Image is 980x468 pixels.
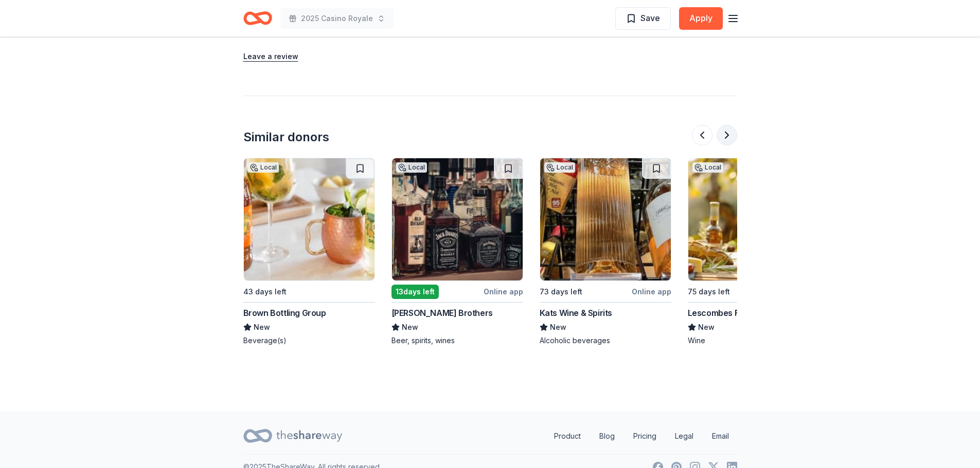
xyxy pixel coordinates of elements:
[243,158,375,346] a: Image for Brown Bottling GroupLocal43 days leftBrown Bottling GroupNewBeverage(s)
[546,426,589,446] a: Product
[392,158,523,280] img: Image for Lipman Brothers
[540,158,671,346] a: Image for Kats Wine & SpiritsLocal73 days leftOnline appKats Wine & SpiritsNewAlcoholic beverages
[540,335,671,346] div: Alcoholic beverages
[688,307,801,319] div: Lescombes Family Vineyards
[688,158,819,280] img: Image for Lescombes Family Vineyards
[243,50,298,63] button: Leave a review
[704,426,737,446] a: Email
[544,162,575,173] div: Local
[688,286,730,298] div: 75 days left
[540,158,671,280] img: Image for Kats Wine & Spirits
[254,321,270,333] span: New
[391,307,493,319] div: [PERSON_NAME] Brothers
[391,158,523,346] a: Image for Lipman BrothersLocal13days leftOnline app[PERSON_NAME] BrothersNewBeer, spirits, wines
[632,285,671,298] div: Online app
[248,162,279,173] div: Local
[550,321,566,333] span: New
[280,8,394,29] button: 2025 Casino Royale
[698,321,715,333] span: New
[243,6,272,30] a: Home
[688,335,819,346] div: Wine
[243,129,329,145] div: Similar donors
[244,158,375,280] img: Image for Brown Bottling Group
[243,335,375,346] div: Beverage(s)
[301,12,373,25] span: 2025 Casino Royale
[402,321,418,333] span: New
[667,426,702,446] a: Legal
[591,426,623,446] a: Blog
[679,7,723,30] button: Apply
[640,11,660,25] span: Save
[540,286,582,298] div: 73 days left
[615,7,671,30] button: Save
[484,285,523,298] div: Online app
[391,285,439,299] div: 13 days left
[688,158,819,346] a: Image for Lescombes Family VineyardsLocal75 days leftOnline appLescombes Family VineyardsNewWine
[692,162,723,173] div: Local
[391,335,523,346] div: Beer, spirits, wines
[243,286,287,298] div: 43 days left
[396,162,427,173] div: Local
[540,307,612,319] div: Kats Wine & Spirits
[625,426,665,446] a: Pricing
[243,307,326,319] div: Brown Bottling Group
[546,426,737,446] nav: quick links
